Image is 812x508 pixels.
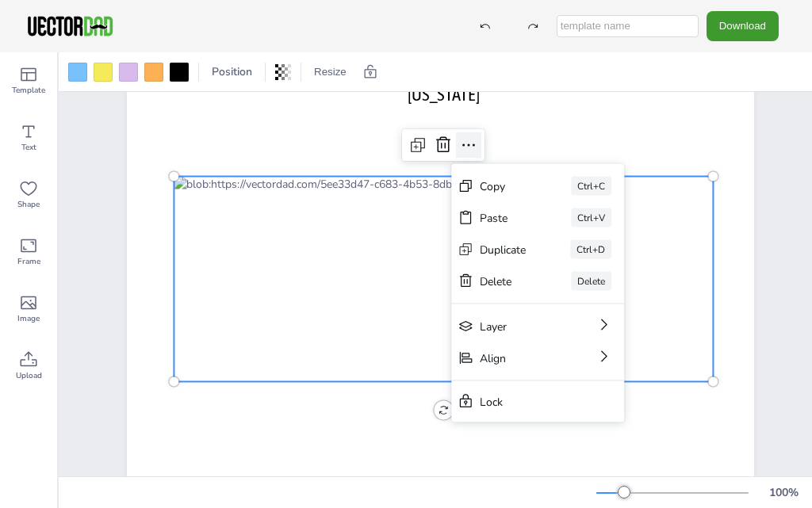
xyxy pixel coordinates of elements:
span: Shape [17,198,40,211]
input: template name [557,15,699,37]
div: Align [480,350,551,365]
img: VectorDad-1.png [25,14,115,38]
div: Ctrl+V [571,208,611,227]
div: Layer [480,319,551,334]
span: [US_STATE] [408,84,480,105]
div: Ctrl+C [571,177,611,196]
div: Lock [480,394,573,409]
span: Template [12,84,45,97]
div: Duplicate [480,242,526,257]
span: Text [21,141,36,154]
span: Image [17,312,40,325]
div: Copy [480,178,527,193]
button: Resize [308,59,353,85]
div: Paste [480,210,527,225]
span: Frame [17,255,40,268]
div: Delete [480,273,527,288]
div: Ctrl+D [570,240,611,259]
span: Position [209,64,255,79]
div: 100 % [764,485,802,500]
div: Delete [571,272,611,291]
span: Upload [16,369,42,382]
button: Download [707,11,779,40]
